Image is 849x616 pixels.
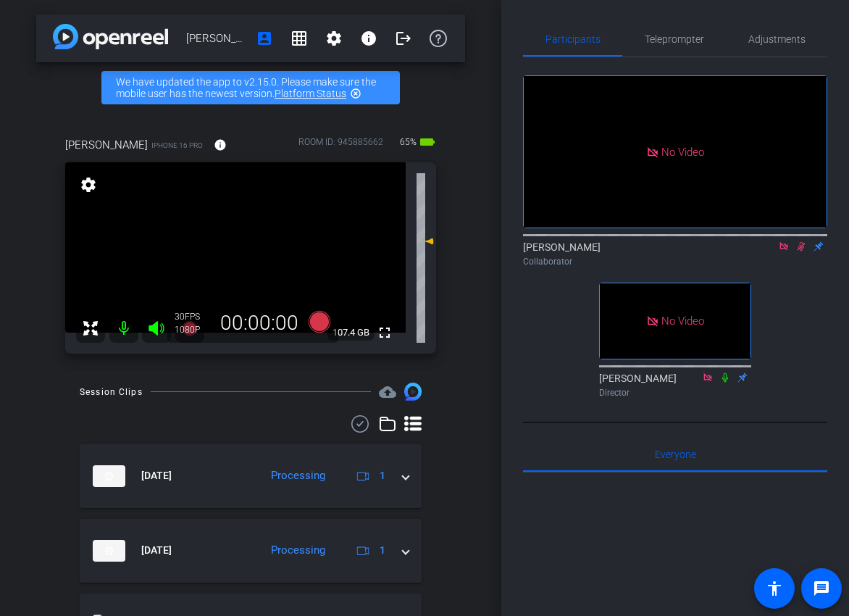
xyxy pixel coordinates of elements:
img: Session clips [404,383,422,400]
mat-expansion-panel-header: thumb-nail[DATE]Processing1 [80,444,422,508]
mat-expansion-panel-header: thumb-nail[DATE]Processing1 [80,519,422,583]
span: [PERSON_NAME] [186,24,247,53]
mat-icon: accessibility [766,580,783,597]
div: Session Clips [80,385,143,399]
span: [DATE] [141,468,172,483]
div: We have updated the app to v2.15.0. Please make sure the mobile user has the newest version. [101,71,400,104]
mat-icon: fullscreen [376,324,393,341]
div: 1080P [175,324,211,336]
span: 1 [380,468,385,483]
mat-icon: cloud_upload [379,383,396,401]
mat-icon: grid_on [290,30,308,47]
img: thumb-nail [93,465,125,487]
div: Director [599,386,751,399]
span: Adjustments [748,34,806,44]
div: [PERSON_NAME] [599,371,751,399]
div: Processing [264,542,333,559]
div: [PERSON_NAME] [523,240,827,268]
div: 00:00:00 [211,311,308,336]
a: Platform Status [275,88,346,99]
span: [PERSON_NAME] [65,137,148,153]
div: ROOM ID: 945885662 [298,136,383,157]
div: Processing [264,467,333,484]
span: Teleprompter [645,34,704,44]
mat-icon: settings [325,30,343,47]
span: 1 [380,543,385,558]
span: 107.4 GB [327,324,375,341]
div: Collaborator [523,255,827,268]
mat-icon: settings [78,176,99,193]
img: thumb-nail [93,540,125,562]
span: iPhone 16 Pro [151,140,203,151]
mat-icon: highlight_off [350,88,361,99]
mat-icon: info [360,30,377,47]
mat-icon: account_box [256,30,273,47]
span: Participants [545,34,601,44]
span: No Video [661,145,704,158]
span: Destinations for your clips [379,383,396,400]
div: 30 [175,311,211,322]
mat-icon: info [214,138,227,151]
mat-icon: 4 dB [417,233,434,250]
img: app-logo [53,24,168,49]
span: Everyone [655,449,696,459]
mat-icon: battery_std [419,133,436,151]
span: No Video [661,315,704,328]
mat-icon: message [813,580,830,597]
span: [DATE] [141,543,172,558]
mat-icon: logout [395,30,412,47]
span: 65% [398,130,419,154]
span: FPS [185,312,200,322]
